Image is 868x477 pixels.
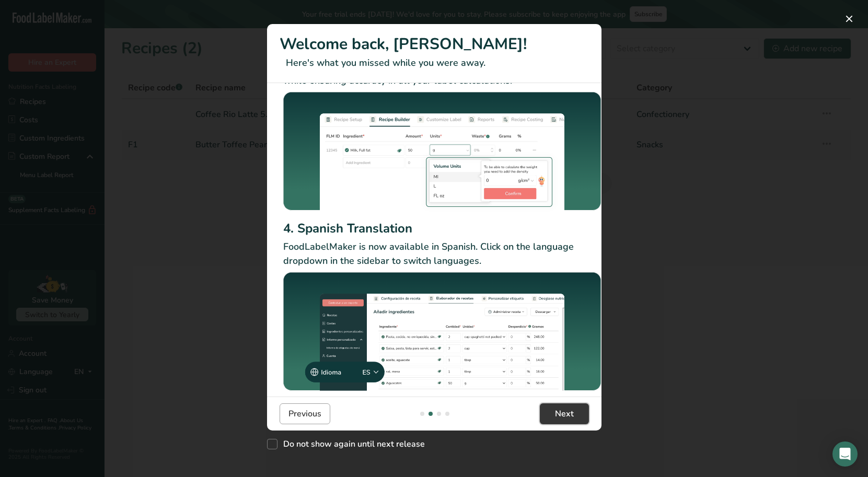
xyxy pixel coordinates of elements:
[288,408,321,420] span: Previous
[283,219,601,238] h2: 4. Spanish Translation
[280,56,589,70] p: Here's what you missed while you were away.
[555,408,574,420] span: Next
[280,32,589,56] h1: Welcome back, [PERSON_NAME]!
[540,403,589,424] button: Next
[832,441,858,467] div: Open Intercom Messenger
[283,240,601,268] p: FoodLabelMaker is now available in Spanish. Click on the language dropdown in the sidebar to swit...
[280,403,330,424] button: Previous
[277,439,425,449] span: Do not show again until next release
[283,92,601,215] img: Density Conversions
[283,272,601,391] img: Spanish Translation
